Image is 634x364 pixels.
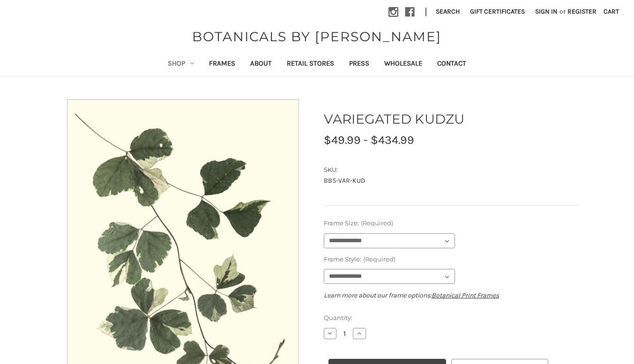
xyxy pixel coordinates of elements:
[559,7,567,16] span: or
[342,53,377,76] a: Press
[279,53,342,76] a: Retail Stores
[324,109,579,129] h1: VARIEGATED KUDZU
[324,165,576,175] dt: SKU:
[324,133,414,147] span: $49.99 - $434.99
[361,219,393,227] small: (Required)
[243,53,279,76] a: About
[324,313,579,323] label: Quantity:
[324,255,579,264] label: Frame Style:
[324,176,579,186] dd: BBS-VAR-KUD
[421,5,431,20] li: |
[201,53,243,76] a: Frames
[432,291,499,299] a: Botanical Print Frames
[604,7,619,15] span: Cart
[363,255,395,263] small: (Required)
[324,219,579,228] label: Frame Size:
[187,27,446,46] a: BOTANICALS BY [PERSON_NAME]
[430,53,474,76] a: Contact
[377,53,430,76] a: Wholesale
[160,53,201,76] a: Shop
[324,290,579,300] p: Learn more about our frame options:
